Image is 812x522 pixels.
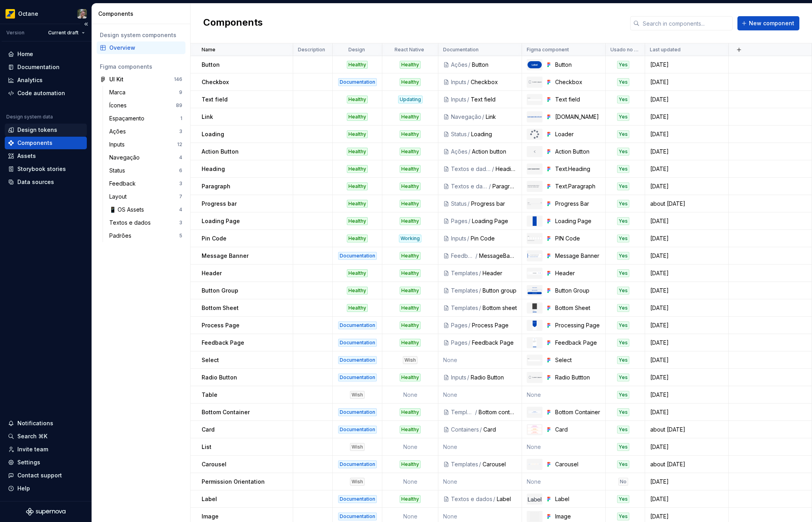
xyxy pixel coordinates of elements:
img: Loading Page [533,216,537,226]
td: None [438,351,522,369]
div: Healthy [400,78,421,86]
div: Espaçamento [109,115,148,122]
img: Bottom Sheet [532,303,537,313]
div: Yes [617,252,629,260]
p: Select [202,356,219,364]
div: [DATE] [645,235,728,242]
div: Feedback Page [472,339,517,347]
div: Textos e dados [451,182,488,190]
p: Design [348,47,365,53]
div: / [468,148,472,156]
div: [DATE] [645,217,728,225]
div: [DATE] [645,61,728,69]
div: Healthy [400,182,421,190]
div: Healthy [400,148,421,156]
img: Processing Page [533,321,537,330]
div: Analytics [17,76,43,84]
div: Status [109,167,128,175]
div: Ações [451,148,468,156]
div: Healthy [400,113,421,121]
div: Feedback Page [555,339,601,347]
a: Feedback3 [106,177,185,190]
div: Link [486,113,517,121]
img: Tiago Almeida [77,9,87,19]
a: Padrões5 [106,229,185,242]
h2: Components [203,16,263,30]
div: 12 [177,141,182,148]
p: Loading Page [202,217,240,225]
a: Home [5,48,87,60]
a: Textos e dados3 [106,216,185,229]
a: Code automation [5,87,87,100]
img: e8093afa-4b23-4413-bf51-00cde92dbd3f.png [6,9,15,19]
p: Message Banner [202,252,249,260]
div: Heading [496,165,517,173]
p: Documentation [443,47,479,53]
div: Button Group [555,287,601,295]
div: Text field [555,96,601,103]
a: Assets [5,150,87,162]
div: about [DATE] [645,200,728,208]
div: [DATE] [645,356,728,364]
div: Design system components [100,31,182,39]
div: Documentation [338,321,377,329]
div: Healthy [347,182,368,190]
div: / [467,200,471,208]
div: Message Banner [555,252,601,260]
div: Search ⌘K [17,432,47,440]
div: [DATE] [645,374,728,381]
div: Figma components [100,63,182,71]
div: Radio Button [471,374,517,381]
a: Overview [97,41,185,54]
div: [DATE] [645,391,728,399]
div: Yes [617,374,629,381]
div: Yes [617,321,629,329]
div: Healthy [400,200,421,208]
div: Templates [451,304,478,312]
div: Design system data [6,114,53,120]
div: / [468,61,472,69]
div: Updating [398,96,423,103]
div: Loading Page [555,217,601,225]
p: Heading [202,165,225,173]
div: [DATE] [645,182,728,190]
div: Healthy [347,165,368,173]
div: / [466,78,471,86]
div: Header [555,269,601,277]
div: / [466,374,471,381]
div: Invite team [17,445,48,453]
p: Description [298,47,325,53]
p: Usado no Transforma KMV [610,47,638,53]
div: [DOMAIN_NAME] [555,113,601,121]
div: Healthy [347,287,368,295]
img: Bottom Container [528,410,542,414]
div: Inputs [109,141,128,148]
div: Documentation [17,63,60,71]
div: 📱 OS Assets [109,206,147,214]
div: Loader [555,130,601,138]
div: Healthy [400,252,421,260]
div: Inputs [451,96,466,103]
div: Feedback [451,252,475,260]
div: [DATE] [645,269,728,277]
div: Inputs [451,374,466,381]
div: Pin Code [471,235,517,242]
div: Yes [617,113,629,121]
div: Yes [617,391,629,399]
div: Ações [451,61,468,69]
div: 6 [179,167,182,174]
div: Status [451,130,467,138]
div: Data sources [17,178,54,186]
a: Layout7 [106,190,185,203]
div: [DATE] [645,113,728,121]
p: Loading [202,130,224,138]
div: Healthy [400,130,421,138]
td: None [522,386,606,404]
a: Marca9 [106,86,185,99]
div: 1 [180,115,182,122]
div: Healthy [347,61,368,69]
p: Process Page [202,321,239,329]
div: / [478,304,483,312]
div: / [468,217,472,225]
span: Current draft [48,30,79,36]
